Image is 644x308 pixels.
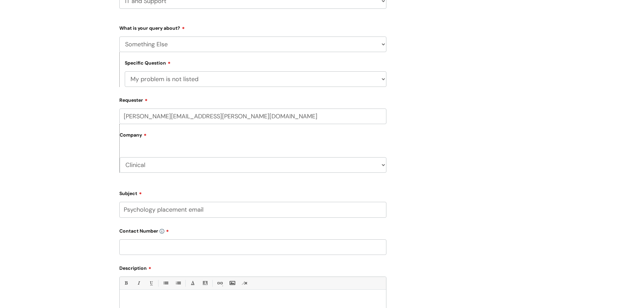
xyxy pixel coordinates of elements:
[240,279,249,287] a: Remove formatting (Ctrl-\)
[122,279,130,287] a: Bold (Ctrl-B)
[134,279,143,287] a: Italic (Ctrl-I)
[161,279,170,287] a: • Unordered List (Ctrl-Shift-7)
[119,95,386,103] label: Requester
[125,59,171,66] label: Specific Question
[147,279,155,287] a: Underline(Ctrl-U)
[119,23,386,31] label: What is your query about?
[188,279,197,287] a: Font Color
[119,188,386,196] label: Subject
[119,226,386,234] label: Contact Number
[119,263,386,271] label: Description
[215,279,224,287] a: Link
[201,279,209,287] a: Back Color
[174,279,182,287] a: 1. Ordered List (Ctrl-Shift-8)
[160,229,164,234] img: info-icon.svg
[120,130,386,145] label: Company
[119,109,386,124] input: Email
[228,279,236,287] a: Insert Image...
